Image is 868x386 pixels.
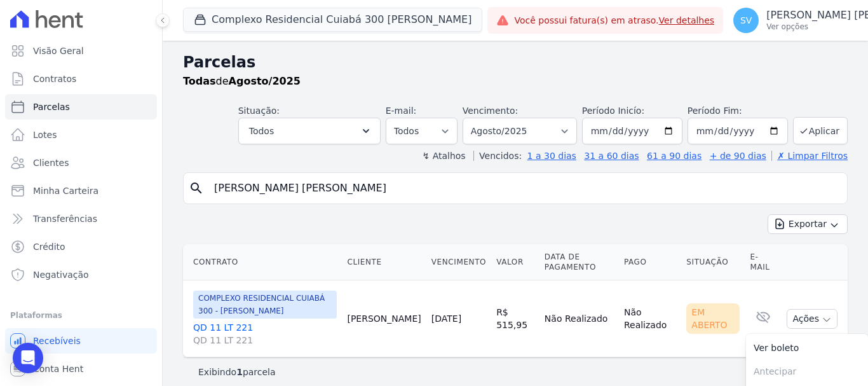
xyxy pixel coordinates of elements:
[746,336,868,360] a: Ver boleto
[619,244,681,280] th: Pago
[13,343,43,373] div: Open Intercom Messenger
[5,262,157,287] a: Negativação
[539,244,619,280] th: Data de Pagamento
[238,118,381,144] button: Todos
[431,314,461,324] a: [DATE]
[686,303,740,334] div: Em Aberto
[5,356,157,382] a: Conta Hent
[745,244,782,280] th: E-mail
[207,176,842,201] input: Buscar por nome do lote ou do cliente
[473,151,522,161] label: Vencidos:
[619,280,681,357] td: Não Realizado
[238,106,280,116] label: Situação:
[33,45,84,57] span: Visão Geral
[183,74,301,89] p: de
[659,15,715,25] a: Ver detalhes
[539,280,619,357] td: Não Realizado
[491,244,539,280] th: Valor
[5,206,157,231] a: Transferências
[5,150,157,176] a: Clientes
[5,38,157,64] a: Visão Geral
[5,94,157,120] a: Parcelas
[584,151,639,161] a: 31 a 60 dias
[33,100,70,113] span: Parcelas
[787,309,837,329] button: Ações
[33,72,76,85] span: Contratos
[5,178,157,203] a: Minha Carteira
[710,151,766,161] a: + de 90 dias
[33,362,83,375] span: Conta Hent
[198,366,276,378] p: Exibindo parcela
[426,244,491,280] th: Vencimento
[5,66,157,92] a: Contratos
[463,106,518,116] label: Vencimento:
[33,212,97,225] span: Transferências
[5,234,157,259] a: Crédito
[5,122,157,148] a: Lotes
[386,106,417,116] label: E-mail:
[33,128,57,141] span: Lotes
[647,151,702,161] a: 61 a 90 dias
[193,291,337,319] span: COMPLEXO RESIDENCIAL CUIABÁ 300 - [PERSON_NAME]
[193,321,337,347] a: QD 11 LT 221QD 11 LT 221
[33,240,65,253] span: Crédito
[193,334,337,347] span: QD 11 LT 221
[33,334,81,347] span: Recebíveis
[582,106,644,116] label: Período Inicío:
[740,16,752,25] span: SV
[33,268,89,281] span: Negativação
[236,367,243,377] b: 1
[342,244,426,280] th: Cliente
[5,328,157,354] a: Recebíveis
[688,104,788,118] label: Período Fim:
[249,123,274,139] span: Todos
[183,51,848,74] h2: Parcelas
[33,156,69,169] span: Clientes
[183,244,342,280] th: Contrato
[768,214,848,234] button: Exportar
[33,184,98,197] span: Minha Carteira
[422,151,465,161] label: ↯ Atalhos
[189,181,204,196] i: search
[10,308,152,323] div: Plataformas
[491,280,539,357] td: R$ 515,95
[229,75,301,87] strong: Agosto/2025
[514,14,714,27] span: Você possui fatura(s) em atraso.
[342,280,426,357] td: [PERSON_NAME]
[681,244,745,280] th: Situação
[771,151,848,161] a: ✗ Limpar Filtros
[183,8,482,32] button: Complexo Residencial Cuiabá 300 [PERSON_NAME]
[183,75,216,87] strong: Todas
[793,117,848,144] button: Aplicar
[527,151,576,161] a: 1 a 30 dias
